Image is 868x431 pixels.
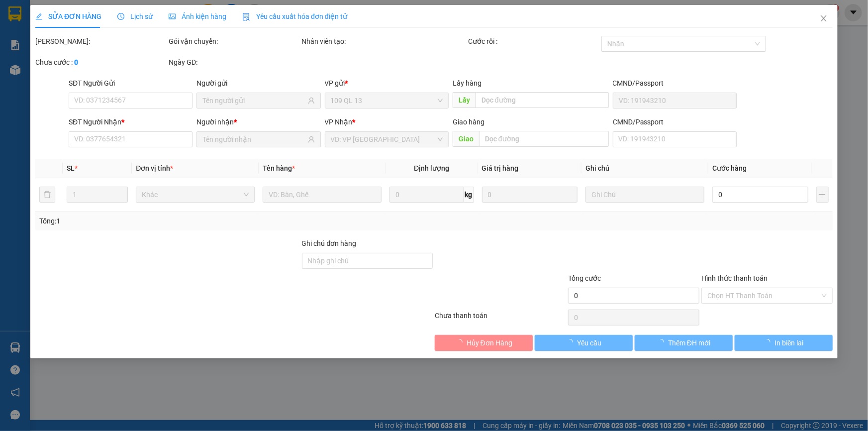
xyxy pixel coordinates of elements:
span: Giao hàng [453,118,484,126]
div: Tổng: 1 [39,215,335,226]
span: Lịch sử [117,12,153,20]
input: 0 [482,187,578,203]
button: Close [810,5,838,33]
button: delete [39,187,55,203]
span: Yêu cầu xuất hóa đơn điện tử [242,12,347,20]
div: Người nhận [196,116,320,127]
div: [PERSON_NAME]: [35,36,167,47]
b: 0 [74,58,78,66]
div: Chưa cước : [35,57,167,68]
input: Tên người nhận [202,134,305,145]
label: Hình thức thanh toán [701,274,768,282]
span: loading [657,339,668,346]
div: CMND/Passport [613,116,737,127]
div: Nhân viên tạo: [302,36,467,47]
div: Ngày GD: [169,57,300,68]
span: kg [464,187,474,203]
div: Gói vận chuyển: [169,36,300,47]
div: CMND/Passport [613,78,737,89]
span: 109 QL 13 [331,93,443,108]
span: SỬA ĐƠN HÀNG [35,12,101,20]
span: Lấy [453,92,476,108]
input: VD: Bàn, Ghế [263,187,382,203]
span: edit [35,13,42,20]
span: Tổng cước [568,274,601,282]
span: loading [566,339,577,346]
div: SĐT Người Nhận [69,116,193,127]
span: Giá trị hàng [482,164,519,172]
span: Tên hàng [263,164,295,172]
span: Ảnh kiện hàng [169,12,226,20]
span: Thêm ĐH mới [668,337,710,348]
span: Định lượng [414,164,449,172]
span: Hủy Đơn Hàng [467,337,512,348]
button: In biên lai [735,335,833,351]
button: Hủy Đơn Hàng [435,335,533,351]
label: Ghi chú đơn hàng [302,239,357,247]
span: Đơn vị tính [136,164,173,172]
span: loading [456,339,467,346]
button: Yêu cầu [535,335,633,351]
div: VP gửi [325,78,449,89]
span: loading [764,339,775,346]
span: Lấy hàng [453,79,482,87]
span: Yêu cầu [577,337,601,348]
span: VP Nhận [325,118,353,126]
span: clock-circle [117,13,124,20]
input: VD: 191943210 [613,93,737,108]
span: SL [67,164,75,172]
img: icon [242,13,250,21]
span: user [308,97,315,104]
input: Ghi Chú [585,187,704,203]
span: user [308,136,315,143]
div: Người gửi [196,78,320,89]
input: Ghi chú đơn hàng [302,253,433,269]
button: Thêm ĐH mới [635,335,733,351]
button: plus [816,187,829,203]
span: close [820,14,828,22]
input: Tên người gửi [202,95,305,106]
div: SĐT Người Gửi [69,78,193,89]
div: Cước rồi : [468,36,599,47]
input: Dọc đường [476,92,609,108]
th: Ghi chú [581,159,708,178]
span: Giao [453,131,479,147]
div: Chưa thanh toán [434,310,568,327]
span: Cước hàng [712,164,747,172]
span: Khác [142,187,249,202]
span: In biên lai [775,337,804,348]
span: picture [169,13,176,20]
input: Dọc đường [479,131,609,147]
